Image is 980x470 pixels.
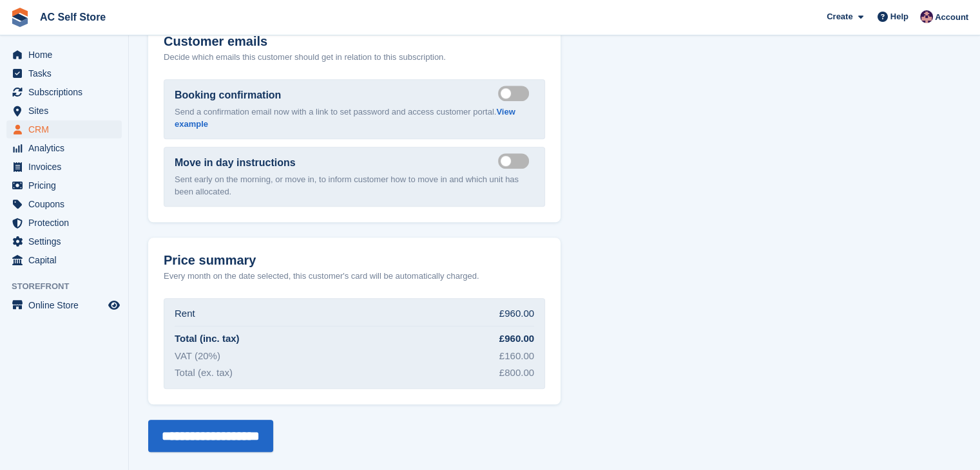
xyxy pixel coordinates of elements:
[28,296,106,314] span: Online Store
[920,10,933,23] img: Ted Cox
[164,51,545,64] p: Decide which emails this customer should get in relation to this subscription.
[164,253,545,268] h2: Price summary
[175,107,515,129] a: View example
[28,139,106,157] span: Analytics
[164,270,479,283] p: Every month on the date selected, this customer's card will be automatically charged.
[498,93,534,95] label: Send booking confirmation email
[6,251,122,269] a: menu
[6,296,122,314] a: menu
[6,232,122,250] a: menu
[10,8,30,27] img: stora-icon-8386f47178a22dfd0bd8f6a31ec36ba5ce8667c1dd55bd0f319d3a0aa187defe.svg
[498,160,534,162] label: Send move in day email
[6,46,122,64] a: menu
[175,173,534,198] p: Sent early on the morning, or move in, to inform customer how to move in and which unit has been ...
[6,102,122,120] a: menu
[175,306,195,321] div: Rent
[28,83,106,101] span: Subscriptions
[499,332,534,346] div: £960.00
[28,64,106,82] span: Tasks
[935,11,968,24] span: Account
[28,176,106,194] span: Pricing
[175,155,296,171] label: Move in day instructions
[164,34,545,49] h2: Customer emails
[6,83,122,101] a: menu
[28,195,106,213] span: Coupons
[175,366,233,381] div: Total (ex. tax)
[175,349,220,364] div: VAT (20%)
[6,139,122,157] a: menu
[12,280,128,293] span: Storefront
[28,251,106,269] span: Capital
[6,120,122,138] a: menu
[28,214,106,232] span: Protection
[827,10,852,23] span: Create
[499,366,534,381] div: £800.00
[6,176,122,194] a: menu
[175,106,534,131] p: Send a confirmation email now with a link to set password and access customer portal.
[175,332,240,346] div: Total (inc. tax)
[6,158,122,176] a: menu
[28,232,106,250] span: Settings
[6,64,122,82] a: menu
[28,102,106,120] span: Sites
[6,195,122,213] a: menu
[890,10,908,23] span: Help
[35,6,111,28] a: AC Self Store
[28,46,106,64] span: Home
[28,120,106,138] span: CRM
[499,349,534,364] div: £160.00
[6,214,122,232] a: menu
[175,88,281,103] label: Booking confirmation
[28,158,106,176] span: Invoices
[499,306,534,321] div: £960.00
[106,297,122,313] a: Preview store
